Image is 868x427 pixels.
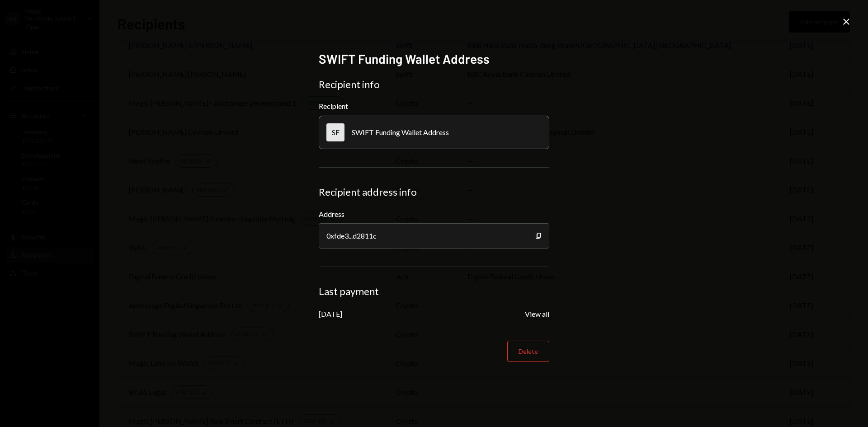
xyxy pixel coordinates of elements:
div: Recipient address info [319,186,549,198]
div: SF [326,123,344,141]
h2: SWIFT Funding Wallet Address [319,50,549,68]
div: 0xfde3...d2811c [319,223,549,249]
div: Recipient [319,102,549,110]
div: Last payment [319,285,549,298]
div: [DATE] [319,310,342,318]
div: Recipient info [319,78,549,91]
div: SWIFT Funding Wallet Address [352,128,449,136]
label: Address [319,209,549,220]
button: Delete [507,341,549,362]
button: View all [525,310,549,319]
